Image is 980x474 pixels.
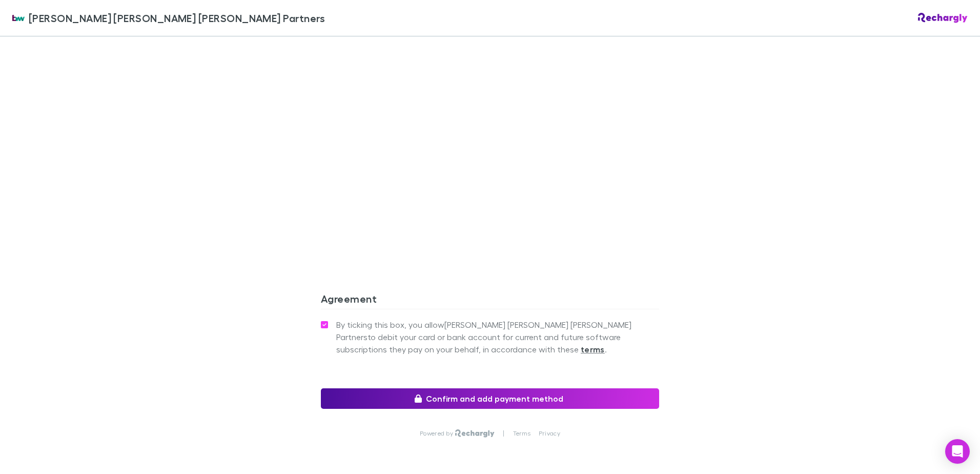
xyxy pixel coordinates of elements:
[539,429,560,438] a: Privacy
[513,429,530,438] a: Terms
[945,439,970,464] div: Open Intercom Messenger
[336,319,659,355] span: By ticking this box, you allow [PERSON_NAME] [PERSON_NAME] [PERSON_NAME] Partners to debit your c...
[455,429,495,438] img: Rechargly Logo
[420,429,455,438] p: Powered by
[321,292,659,309] h3: Agreement
[319,9,661,245] iframe: Secure address input frame
[581,344,605,354] strong: terms
[503,429,504,438] p: |
[918,13,968,23] img: Rechargly Logo
[29,10,325,26] span: [PERSON_NAME] [PERSON_NAME] [PERSON_NAME] Partners
[321,388,659,409] button: Confirm and add payment method
[12,12,25,24] img: Brewster Walsh Waters Partners's Logo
